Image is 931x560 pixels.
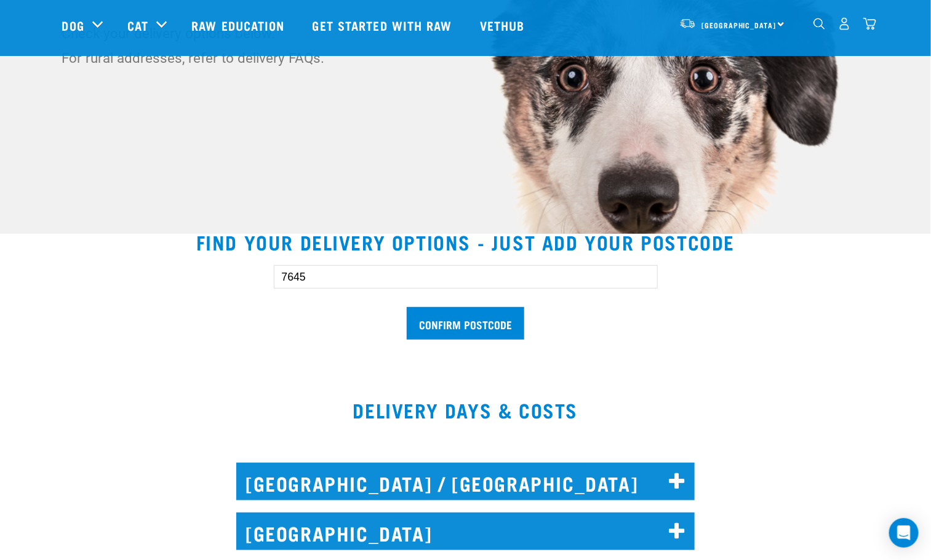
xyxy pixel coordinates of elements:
[838,17,851,30] img: user.png
[407,307,524,340] input: Confirm postcode
[863,17,876,30] img: home-icon@2x.png
[236,513,695,550] h2: [GEOGRAPHIC_DATA]
[813,18,825,30] img: home-icon-1@2x.png
[889,518,919,548] div: Open Intercom Messenger
[679,18,696,29] img: van-moving.png
[15,231,916,253] h2: Find your delivery options - just add your postcode
[179,1,300,50] a: Raw Education
[702,23,777,27] span: [GEOGRAPHIC_DATA]
[127,16,148,34] a: Cat
[300,1,468,50] a: Get started with Raw
[236,463,695,500] h2: [GEOGRAPHIC_DATA] / [GEOGRAPHIC_DATA]
[62,16,84,34] a: Dog
[468,1,540,50] a: Vethub
[274,265,658,289] input: Enter your postcode here...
